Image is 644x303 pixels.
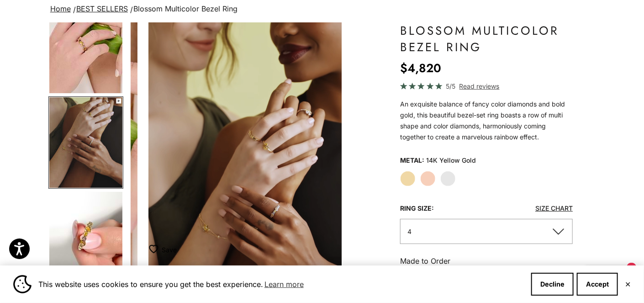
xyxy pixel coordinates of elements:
[133,4,238,13] span: Blossom Multicolor Bezel Ring
[149,245,162,254] img: wishlist
[400,22,573,55] h1: Blossom Multicolor Bezel Ring
[49,192,122,282] img: #YellowGold #RoseGold
[148,22,359,284] video: #YellowGold #RoseGold #WhiteGold
[446,81,456,91] span: 5/5
[48,3,596,16] nav: breadcrumbs
[148,22,359,284] div: Item 6 of 16
[400,202,434,215] legend: Ring Size:
[531,273,574,296] button: Decline
[149,240,177,259] button: Add to Wishlist
[48,96,123,189] button: Go to item 6
[426,154,476,167] variant-option-value: 14K Yellow Gold
[49,3,122,93] img: #YellowGold #RoseGold #WhiteGold
[263,277,305,291] a: Learn more
[407,228,412,235] span: 4
[400,81,573,91] a: 5/5 Read reviews
[535,204,573,212] a: Size Chart
[49,97,122,188] img: #YellowGold #RoseGold #WhiteGold
[400,255,573,267] p: Made to Order
[577,273,618,296] button: Accept
[400,59,441,77] sale-price: $4,820
[38,277,524,291] span: This website uses cookies to ensure you get the best experience.
[400,154,424,167] legend: Metal:
[48,191,123,283] button: Go to item 7
[400,99,573,143] p: An exquisite balance of fancy color diamonds and bold gold, this beautiful bezel-set ring boasts ...
[48,2,123,94] button: Go to item 5
[400,219,573,244] button: 4
[459,81,500,91] span: Read reviews
[50,4,71,13] a: Home
[625,282,631,287] button: Close
[76,4,128,13] a: BEST SELLERS
[13,275,32,293] img: Cookie banner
